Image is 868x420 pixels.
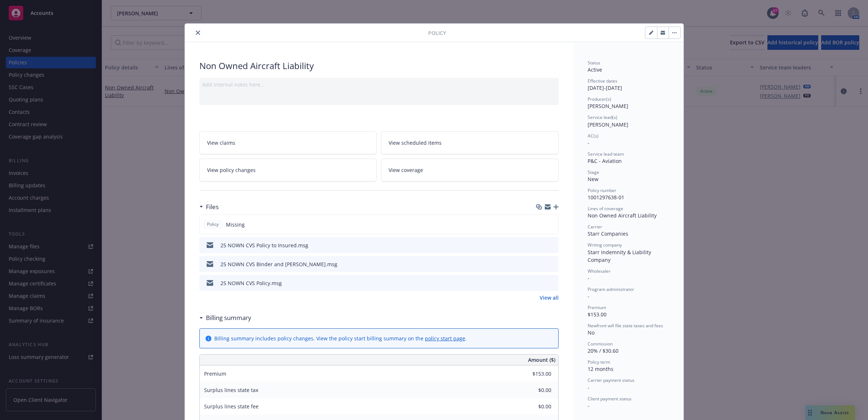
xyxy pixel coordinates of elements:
[588,249,653,263] span: Starr Indemnity & Liability Company
[207,139,235,147] span: View claims
[588,396,632,402] span: Client payment status
[588,224,602,230] span: Carrier
[206,313,251,323] h3: Billing summary
[381,131,559,154] a: View scheduled items
[588,151,624,157] span: Service lead team
[588,242,622,248] span: Writing company
[204,370,226,377] span: Premium
[588,402,589,409] span: -
[588,384,589,391] span: -
[588,157,622,164] span: P&C - Aviation
[588,304,606,311] span: Premium
[381,159,559,181] a: View coverage
[588,329,595,336] span: No
[199,131,377,154] a: View claims
[588,230,628,237] span: Starr Companies
[588,293,589,300] span: -
[588,187,616,193] span: Policy number
[528,356,555,364] span: Amount ($)
[588,377,634,383] span: Carrier payment status
[204,403,259,410] span: Surplus lines state fee
[588,268,611,274] span: Wholesaler
[588,212,669,219] div: Non Owned Aircraft Liability
[588,60,600,66] span: Status
[425,335,465,342] a: policy start page
[588,286,634,292] span: Program administrator
[204,387,258,393] span: Surplus lines state tax
[220,241,308,249] div: 25 NOWN CVS Policy to Insured.msg
[214,335,467,342] div: Billing summary includes policy changes. View the policy start billing summary on the .
[207,166,256,174] span: View policy changes
[549,279,556,287] button: preview file
[588,139,589,146] span: -
[199,202,219,212] div: Files
[549,260,556,268] button: preview file
[220,279,282,287] div: 25 NOWN CVS Policy.msg
[588,66,602,73] span: Active
[226,221,245,228] span: Missing
[588,103,628,109] span: [PERSON_NAME]
[588,194,624,201] span: 1001297638-01
[389,166,423,174] span: View coverage
[588,96,611,102] span: Producer(s)
[206,202,219,212] h3: Files
[540,294,559,301] a: View all
[588,176,599,183] span: New
[538,279,543,287] button: download file
[206,221,220,228] span: Policy
[588,169,599,175] span: Stage
[588,365,613,372] span: 12 months
[588,205,623,212] span: Lines of coverage
[538,241,543,249] button: download file
[508,385,556,396] input: 0.00
[588,323,663,329] span: Newfront will file state taxes and fees
[588,78,617,84] span: Effective dates
[588,275,589,281] span: -
[199,60,559,72] div: Non Owned Aircraft Liability
[588,341,613,347] span: Commission
[199,313,251,323] div: Billing summary
[588,133,599,139] span: AC(s)
[428,29,446,37] span: Policy
[199,159,377,181] a: View policy changes
[588,347,618,354] span: 20% / $30.60
[538,260,543,268] button: download file
[588,311,607,318] span: $153.00
[508,368,556,379] input: 0.00
[549,241,556,249] button: preview file
[588,359,610,365] span: Policy term
[508,401,556,412] input: 0.00
[588,78,669,92] div: [DATE] - [DATE]
[220,260,337,268] div: 25 NOWN CVS Binder and [PERSON_NAME].msg
[389,139,442,147] span: View scheduled items
[588,121,628,128] span: [PERSON_NAME]
[202,81,556,88] div: Add internal notes here...
[194,28,202,37] button: close
[588,114,617,120] span: Service lead(s)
